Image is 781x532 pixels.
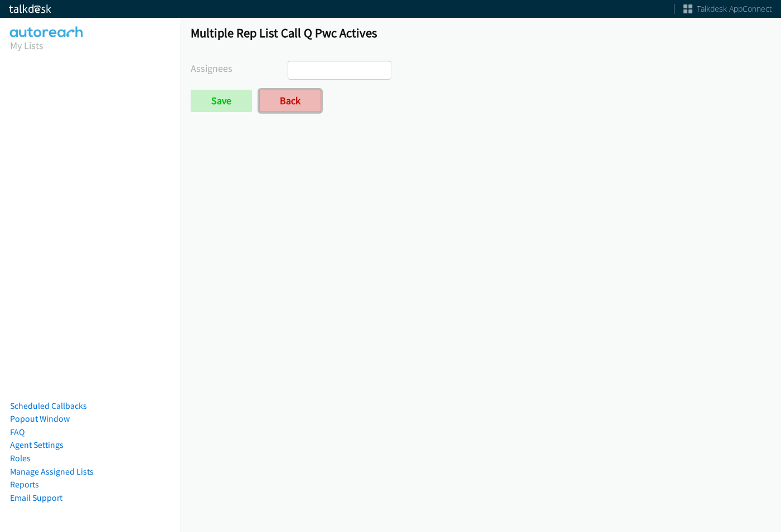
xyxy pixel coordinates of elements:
[191,25,771,41] h1: Multiple Rep List Call Q Pwc Actives
[259,90,321,112] a: Back
[191,61,288,76] label: Assignees
[10,413,70,424] a: Popout Window
[10,453,31,463] a: Roles
[10,466,94,477] a: Manage Assigned Lists
[10,440,64,450] a: Agent Settings
[10,401,87,411] a: Scheduled Callbacks
[191,90,252,112] input: Save
[10,427,25,437] a: FAQ
[10,492,62,503] a: Email Support
[10,479,39,490] a: Reports
[10,39,43,52] a: My Lists
[683,3,772,14] a: Talkdesk AppConnect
